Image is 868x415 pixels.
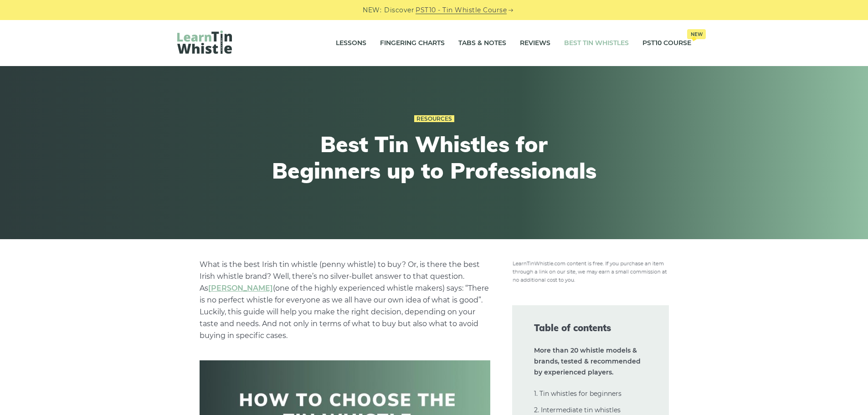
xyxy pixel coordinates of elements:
span: Table of contents [534,322,647,334]
a: Best Tin Whistles [564,32,629,55]
a: Resources [414,115,454,123]
a: 2. Intermediate tin whistles [534,406,621,414]
span: New [687,29,706,39]
a: Lessons [336,32,366,55]
img: LearnTinWhistle.com [177,31,232,54]
a: Tabs & Notes [458,32,506,55]
a: undefined (opens in a new tab) [208,284,273,292]
a: Reviews [520,32,550,55]
img: disclosure [512,259,669,283]
p: What is the best Irish tin whistle (penny whistle) to buy? Or, is there the best Irish whistle br... [200,259,490,342]
h1: Best Tin Whistles for Beginners up to Professionals [267,131,602,184]
a: PST10 CourseNew [642,32,691,55]
a: Fingering Charts [380,32,445,55]
a: 1. Tin whistles for beginners [534,389,621,398]
strong: More than 20 whistle models & brands, tested & recommended by experienced players. [534,346,641,376]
